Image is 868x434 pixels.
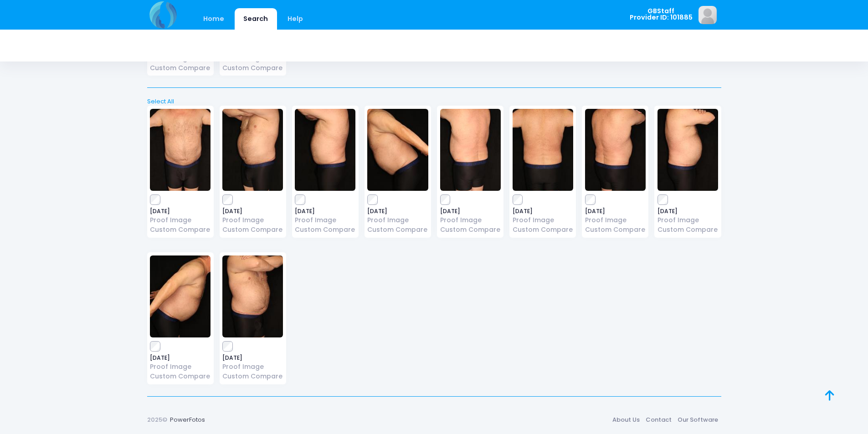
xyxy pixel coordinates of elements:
[150,63,211,73] a: Custom Compare
[222,355,283,361] span: [DATE]
[222,225,283,235] a: Custom Compare
[367,215,428,225] a: Proof Image
[440,225,501,235] a: Custom Compare
[657,209,718,214] span: [DATE]
[513,225,573,235] a: Custom Compare
[150,225,211,235] a: Custom Compare
[235,8,277,30] a: Search
[367,209,428,214] span: [DATE]
[222,209,283,214] span: [DATE]
[585,209,646,214] span: [DATE]
[144,97,724,106] a: Select All
[699,6,717,24] img: image
[367,225,428,235] a: Custom Compare
[222,63,283,73] a: Custom Compare
[295,215,355,225] a: Proof Image
[150,372,211,381] a: Custom Compare
[222,215,283,225] a: Proof Image
[513,209,573,214] span: [DATE]
[440,109,501,191] img: image
[222,372,283,381] a: Custom Compare
[150,109,211,191] img: image
[585,215,646,225] a: Proof Image
[657,215,718,225] a: Proof Image
[150,255,211,337] img: image
[513,109,573,191] img: image
[150,355,211,361] span: [DATE]
[222,109,283,191] img: image
[150,215,211,225] a: Proof Image
[278,8,312,30] a: Help
[675,411,721,428] a: Our Software
[610,411,643,428] a: About Us
[630,8,693,21] span: GBStaff Provider ID: 101885
[513,215,573,225] a: Proof Image
[440,215,501,225] a: Proof Image
[440,209,501,214] span: [DATE]
[657,225,718,235] a: Custom Compare
[585,225,646,235] a: Custom Compare
[222,362,283,372] a: Proof Image
[585,109,646,191] img: image
[222,255,283,337] img: image
[150,209,211,214] span: [DATE]
[295,225,355,235] a: Custom Compare
[150,362,211,372] a: Proof Image
[195,8,233,30] a: Home
[147,415,167,424] span: 2025©
[643,411,675,428] a: Contact
[657,109,718,191] img: image
[295,109,355,191] img: image
[295,209,355,214] span: [DATE]
[170,415,205,424] a: PowerFotos
[367,109,428,191] img: image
